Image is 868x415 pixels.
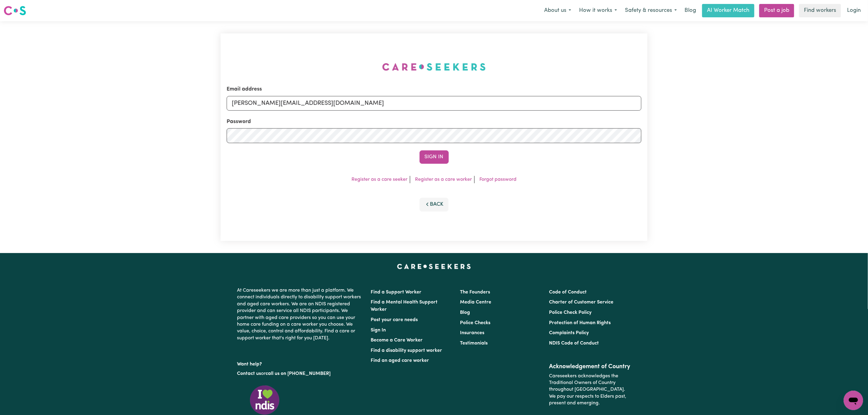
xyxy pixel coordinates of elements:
[460,321,490,325] a: Police Checks
[460,331,484,335] a: Insurances
[237,371,261,376] a: Contact us
[460,310,470,315] a: Blog
[549,300,613,305] a: Charter of Customer Service
[420,150,449,164] button: Sign In
[397,264,471,269] a: Careseekers home page
[621,4,681,17] button: Safety & resources
[227,96,641,111] input: Email address
[549,321,611,325] a: Protection of Human Rights
[415,177,472,182] a: Register as a care worker
[371,348,442,353] a: Find a disability support worker
[681,4,700,17] a: Blog
[227,118,251,126] label: Password
[227,85,262,93] label: Email address
[702,4,754,17] a: AI Worker Match
[460,341,488,346] a: Testimonials
[460,300,491,305] a: Media Centre
[4,4,26,18] a: Careseekers logo
[4,5,26,16] img: Careseekers logo
[844,391,863,410] iframe: Button to launch messaging window, conversation in progress
[371,317,418,322] a: Post your care needs
[266,371,331,376] a: call us on [PHONE_NUMBER]
[371,300,438,312] a: Find a Mental Health Support Worker
[549,341,599,346] a: NDIS Code of Conduct
[237,285,364,344] p: At Careseekers we are more than just a platform. We connect individuals directly to disability su...
[371,338,423,343] a: Become a Care Worker
[371,328,386,333] a: Sign In
[237,368,364,379] p: or
[371,290,422,295] a: Find a Support Worker
[759,4,794,17] a: Post a job
[799,4,841,17] a: Find workers
[460,290,490,295] a: The Founders
[352,177,407,182] a: Register as a care seeker
[420,198,449,211] button: Back
[549,370,631,409] p: Careseekers acknowledges the Traditional Owners of Country throughout [GEOGRAPHIC_DATA]. We pay o...
[549,363,631,370] h2: Acknowledgement of Country
[575,4,621,17] button: How it works
[479,177,516,182] a: Forgot password
[549,310,592,315] a: Police Check Policy
[549,290,587,295] a: Code of Conduct
[237,358,364,368] p: Want help?
[371,358,429,363] a: Find an aged care worker
[843,4,864,17] a: Login
[540,4,575,17] button: About us
[549,331,589,335] a: Complaints Policy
